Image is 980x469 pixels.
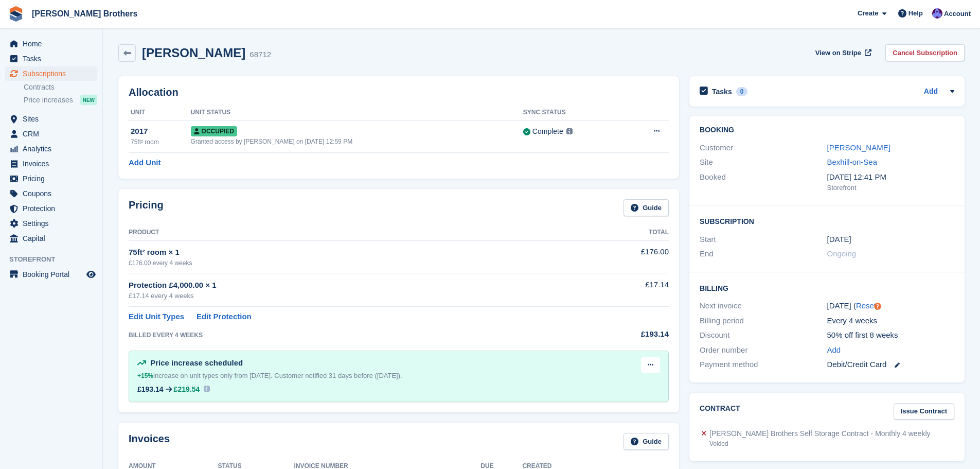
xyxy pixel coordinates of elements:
a: menu [5,112,97,126]
div: Debit/Credit Card [827,359,954,371]
div: NEW [80,95,97,105]
a: Guide [623,199,669,216]
div: [DATE] ( ) [827,300,954,312]
span: Protection [23,201,84,216]
a: menu [5,127,97,141]
th: Unit [129,105,191,121]
span: Subscriptions [23,66,84,81]
td: £17.14 [569,273,669,307]
div: Tooltip anchor [873,302,882,311]
div: Every 4 weeks [827,315,954,327]
div: End [700,248,827,260]
img: Becca Clark [932,8,942,19]
a: Add [827,344,841,356]
span: Ongoing [827,249,857,258]
td: £176.00 [569,240,669,273]
a: menu [5,267,97,282]
a: Issue Contract [894,403,954,420]
a: Reset [856,301,876,310]
a: menu [5,37,97,51]
div: Payment method [700,359,827,371]
h2: Pricing [129,199,164,216]
a: menu [5,51,97,66]
div: Storefront [827,183,954,193]
a: menu [5,231,97,246]
div: £176.00 every 4 weeks [129,258,569,268]
div: 0 [736,87,748,96]
div: Customer [700,142,827,154]
a: Edit Unit Types [129,311,184,323]
h2: [PERSON_NAME] [142,46,245,60]
span: Pricing [23,171,84,186]
span: increase on unit types only from [DATE]. [137,372,273,379]
a: menu [5,171,97,186]
span: Invoices [23,157,84,171]
span: Capital [23,231,84,246]
div: £193.14 [137,385,164,393]
a: [PERSON_NAME] Brothers [28,5,141,22]
h2: Invoices [129,433,170,450]
th: Product [129,224,569,241]
div: [PERSON_NAME] Brothers Self Storage Contract - Monthly 4 weekly [709,428,931,439]
div: Billing period [700,315,827,327]
a: Bexhill-on-Sea [827,158,878,166]
div: Order number [700,344,827,356]
div: 75ft² room [131,137,191,147]
span: CRM [23,127,84,141]
div: Site [700,157,827,168]
div: Voided [709,439,931,448]
h2: Tasks [712,87,732,96]
a: View on Stripe [811,44,874,61]
div: Start [700,234,827,246]
div: 68712 [250,49,271,61]
time: 2025-01-25 00:00:00 UTC [827,234,851,246]
div: Granted access by [PERSON_NAME] on [DATE] 12:59 PM [191,137,523,146]
th: Unit Status [191,105,523,121]
span: Customer notified 31 days before ([DATE]). [274,372,402,379]
th: Total [569,224,669,241]
img: stora-icon-8386f47178a22dfd0bd8f6a31ec36ba5ce8667c1dd55bd0f319d3a0aa187defe.svg [8,6,24,22]
div: Complete [532,126,563,137]
span: Coupons [23,186,84,201]
a: Edit Protection [197,311,252,323]
a: menu [5,157,97,171]
div: 50% off first 8 weeks [827,329,954,341]
a: Contracts [24,82,97,92]
span: Account [944,9,971,19]
a: Add Unit [129,157,161,169]
div: £17.14 every 4 weeks [129,291,569,301]
div: £193.14 [569,328,669,340]
span: Price increase scheduled [150,358,243,367]
span: Create [858,8,878,19]
h2: Billing [700,283,954,293]
a: Preview store [85,268,97,281]
a: menu [5,66,97,81]
h2: Contract [700,403,740,420]
div: 2017 [131,126,191,137]
div: Discount [700,329,827,341]
img: icon-info-grey-7440780725fd019a000dd9b08b2336e03edf1995a4989e88bcd33f0948082b44.svg [566,128,573,134]
span: Settings [23,216,84,231]
span: £219.54 [174,385,200,393]
img: icon-info-931a05b42745ab749e9cb3f8fd5492de83d1ef71f8849c2817883450ef4d471b.svg [204,386,210,392]
div: [DATE] 12:41 PM [827,171,954,183]
a: Cancel Subscription [885,44,965,61]
span: Tasks [23,51,84,66]
a: Guide [623,433,669,450]
span: Occupied [191,126,237,136]
h2: Allocation [129,86,669,98]
div: BILLED EVERY 4 WEEKS [129,331,569,340]
h2: Subscription [700,216,954,226]
span: Booking Portal [23,267,84,282]
div: +15% [137,371,153,381]
a: menu [5,186,97,201]
a: [PERSON_NAME] [827,143,890,152]
a: menu [5,142,97,156]
div: 75ft² room × 1 [129,247,569,258]
span: Price increases [24,95,73,105]
th: Sync Status [523,105,625,121]
a: menu [5,216,97,231]
span: Home [23,37,84,51]
a: Add [924,86,938,98]
div: Booked [700,171,827,193]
